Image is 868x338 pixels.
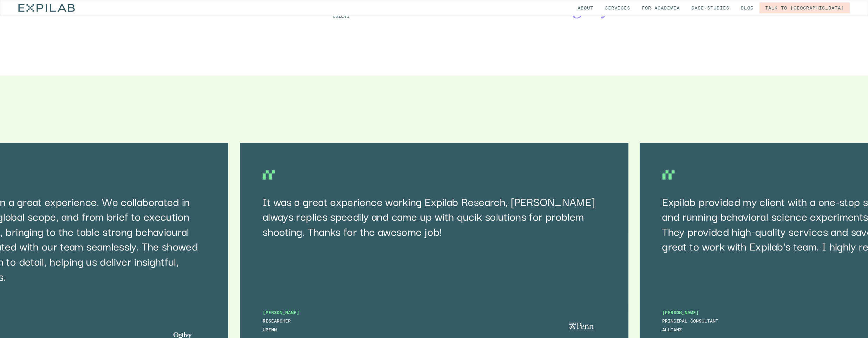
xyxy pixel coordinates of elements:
a: Talk to [GEOGRAPHIC_DATA] [759,2,850,13]
p: Ogilvy [333,14,350,19]
a: for Academia [636,2,685,13]
a: About [572,2,599,13]
p: Principal Consultant [662,319,718,324]
p: [PERSON_NAME] [662,310,699,315]
a: Blog [735,2,759,13]
a: Case-studies [686,2,735,13]
img: Decorative icon [263,170,275,180]
p: [PERSON_NAME] [263,310,299,315]
img: Decorative icon [662,170,674,180]
a: Services [599,2,636,13]
p: It was a great experience working Expilab Research, [PERSON_NAME] always replies speedily and cam... [263,194,600,239]
p: Researcher [263,319,291,324]
a: home [18,0,75,15]
p: UPenn [263,327,277,332]
p: Allianz [662,327,682,332]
